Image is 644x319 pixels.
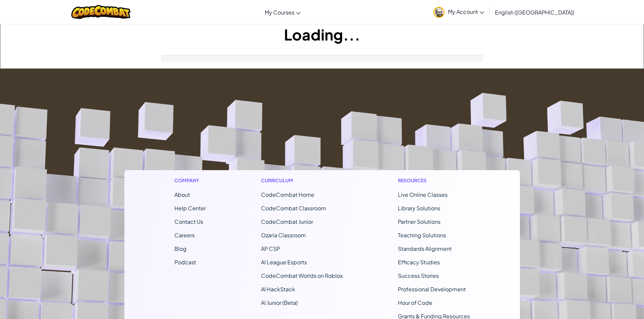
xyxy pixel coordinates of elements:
a: Live Online Classes [398,191,448,198]
a: Teaching Solutions [398,232,446,239]
a: AI HackStack [261,286,295,293]
span: CodeCombat Home [261,191,314,198]
a: About [174,191,190,198]
a: Success Stories [398,272,439,279]
a: Help Center [174,205,206,212]
a: Careers [174,232,195,239]
span: English ([GEOGRAPHIC_DATA]) [495,9,574,16]
a: Hour of Code [398,299,432,306]
a: CodeCombat Worlds on Roblox [261,272,343,279]
a: Blog [174,245,187,252]
a: AI League Esports [261,259,307,266]
a: English ([GEOGRAPHIC_DATA]) [492,3,578,21]
h1: Company [174,177,206,184]
img: CodeCombat logo [71,5,130,19]
img: avatar [433,7,445,18]
h1: Curriculum [261,177,343,184]
a: Partner Solutions [398,218,440,225]
span: My Account [448,8,484,15]
a: My Courses [261,3,304,21]
a: Ozaria Classroom [261,232,306,239]
a: Standards Alignment [398,245,452,252]
h1: Resources [398,177,470,184]
a: Library Solutions [398,205,440,212]
a: AI Junior (Beta) [261,299,298,306]
a: AP CSP [261,245,280,252]
a: Podcast [174,259,196,266]
a: CodeCombat Junior [261,218,313,225]
span: Contact Us [174,218,203,225]
a: CodeCombat Classroom [261,205,326,212]
a: Efficacy Studies [398,259,440,266]
h1: Loading... [0,24,644,45]
a: My Account [430,1,487,23]
a: Professional Development [398,286,466,293]
span: My Courses [265,9,294,16]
